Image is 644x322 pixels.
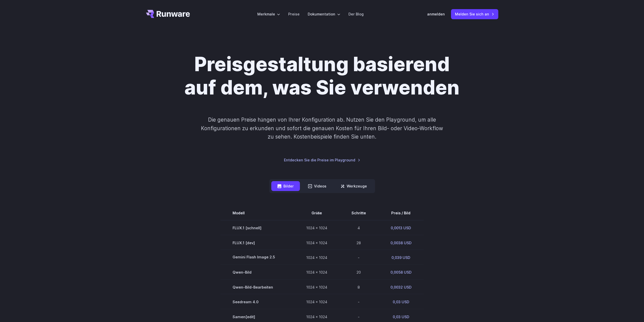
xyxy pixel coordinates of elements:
font: - [358,300,360,304]
font: 1024 x 1024 [306,314,327,319]
font: Qwen-Bild [233,270,252,274]
font: Gemini Flash Image 2.5 [233,255,275,259]
font: 1024 x 1024 [306,270,327,274]
font: 1024 x 1024 [306,240,327,245]
font: Schritte [351,211,366,215]
font: Melden Sie sich an [455,12,489,16]
font: - [358,255,360,260]
font: 1024 x 1024 [306,300,327,304]
font: - [358,314,360,319]
font: Dokumentation [308,12,335,16]
font: anmelden [427,12,445,16]
font: 0,0013 USD [391,226,411,230]
font: 1024 x 1024 [306,255,327,260]
font: Preis / Bild [391,211,410,215]
font: 8 [358,285,360,289]
font: Größe [311,211,322,215]
font: Entdecken Sie die Preise im Playground [284,158,355,162]
font: Videos [314,184,326,188]
font: Modell [233,211,245,215]
font: 0,0058 USD [390,270,411,274]
a: anmelden [427,11,445,17]
font: 0,0032 USD [390,285,411,289]
font: Preise [288,12,300,16]
font: Bilder [283,184,294,188]
font: 4 [358,226,360,230]
font: 1024 x 1024 [306,226,327,230]
font: Die genauen Preise hängen von Ihrer Konfiguration ab. Nutzen Sie den Playground, um alle Konfigur... [201,117,443,140]
a: Preise [288,11,300,17]
font: 20 [357,270,361,274]
font: 1024 x 1024 [306,285,327,289]
a: Entdecken Sie die Preise im Playground [284,157,360,163]
font: FLUX.1 [dev] [233,240,255,245]
a: Der Blog [348,11,364,17]
font: Seedream 4.0 [233,300,259,304]
font: Qwen-Bild-Bearbeiten [233,285,273,289]
font: 0,03 USD [393,314,409,319]
font: 0,039 USD [391,255,410,260]
font: Der Blog [348,12,364,16]
font: Preisgestaltung basierend auf dem, was Sie verwenden [184,52,460,99]
font: 0,0038 USD [390,240,411,245]
a: Melden Sie sich an [451,9,498,19]
font: FLUX.1 [schnell] [233,226,261,230]
font: Samen[edit] [233,314,255,319]
font: Werkzeuge [347,184,367,188]
font: 0,03 USD [393,300,409,304]
font: 28 [357,240,361,245]
a: Gehe zu / [146,10,190,18]
font: Merkmale [257,12,275,16]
